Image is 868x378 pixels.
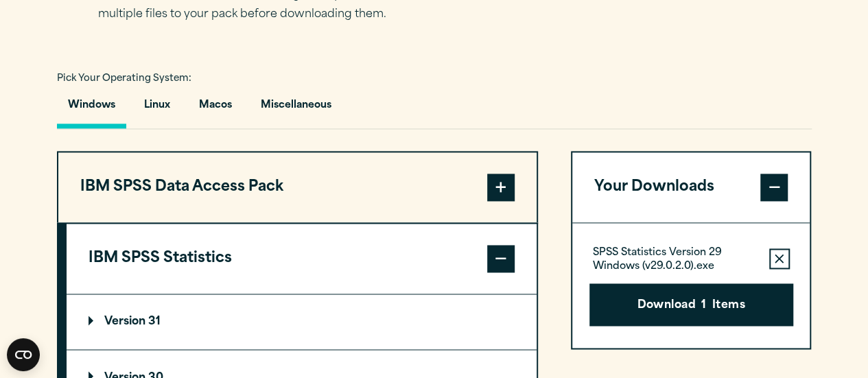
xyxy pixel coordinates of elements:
span: Pick Your Operating System: [57,74,191,83]
button: Linux [133,89,181,128]
button: Download1Items [589,283,793,326]
div: Your Downloads [572,222,810,348]
p: Version 31 [89,316,161,327]
button: IBM SPSS Data Access Pack [58,152,537,222]
button: Macos [188,89,243,128]
summary: Version 31 [67,294,537,349]
p: SPSS Statistics Version 29 Windows (v29.0.2.0).exe [593,246,758,274]
button: Windows [57,89,126,128]
button: IBM SPSS Statistics [67,224,537,294]
button: Your Downloads [572,152,810,222]
button: Open CMP widget [7,338,40,371]
button: Miscellaneous [250,89,342,128]
span: 1 [701,297,706,315]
